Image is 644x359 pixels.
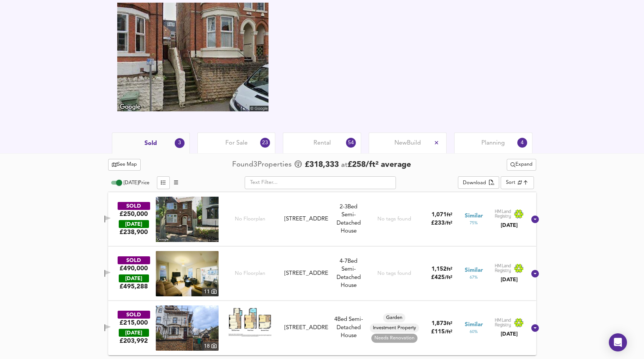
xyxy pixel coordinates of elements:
[284,215,328,223] div: [STREET_ADDRESS]
[119,329,149,337] div: [DATE]
[465,267,483,274] span: Similar
[332,316,366,340] div: 4 Bed Semi-Detached House
[517,138,527,148] div: 4
[445,330,452,334] span: / ft²
[447,321,452,326] span: ft²
[118,256,150,264] div: SOLD
[332,257,366,290] div: Semi-Detached House
[118,311,150,319] div: SOLD
[531,215,540,224] svg: Show Details
[346,138,356,148] div: 54
[108,301,536,355] div: SOLD£215,000 [DATE]£203,992property thumbnail 18 Floorplan[STREET_ADDRESS]4Bed Semi-Detached Hous...
[156,305,219,351] img: property thumbnail
[431,220,452,226] span: £ 233
[108,247,536,301] div: SOLD£490,000 [DATE]£495,288property thumbnail 11 No Floorplan[STREET_ADDRESS]4-7Bed Semi-Detached...
[431,267,447,272] span: 1,152
[377,270,411,277] div: No tags found
[506,179,515,186] div: Sort
[465,321,483,329] span: Similar
[431,321,447,327] span: 1,873
[383,314,405,321] span: Garden
[507,159,536,171] div: split button
[431,275,452,280] span: £ 425
[260,138,270,148] div: 23
[108,159,141,171] button: See Map
[531,269,540,278] svg: Show Details
[119,274,149,282] div: [DATE]
[458,176,499,189] div: split button
[119,210,148,218] div: £250,000
[119,220,149,228] div: [DATE]
[332,257,366,265] div: 4-7 Bed
[370,324,419,333] div: Investment Property
[609,333,627,351] div: Open Intercom Messenger
[332,203,366,211] div: 2-3 Bed
[501,176,534,189] div: Sort
[108,192,536,247] div: SOLD£250,000 [DATE]£238,900No Floorplan[STREET_ADDRESS]2-3Bed Semi-Detached HouseNo tags found1,0...
[202,342,219,350] div: 18
[284,270,328,277] div: [STREET_ADDRESS]
[447,267,452,272] span: ft²
[124,180,149,185] span: [DATE] Price
[235,270,265,277] span: No Floorplan
[225,139,248,147] span: For Sale
[481,139,505,147] span: Planning
[495,263,524,273] img: Land Registry
[332,203,366,236] div: Semi-Detached House
[431,329,452,335] span: £ 115
[511,160,532,169] span: Expand
[119,337,148,345] span: £ 203,992
[531,324,540,333] svg: Show Details
[118,202,150,210] div: SOLD
[348,161,411,169] span: £ 258 / ft² average
[495,222,524,229] div: [DATE]
[119,319,148,327] div: £215,000
[227,305,273,337] img: Floorplan
[431,212,447,218] span: 1,071
[470,329,478,335] span: 60 %
[175,138,185,148] div: 3
[341,162,348,169] span: at
[119,282,148,291] span: £ 495,288
[495,209,524,219] img: Land Registry
[445,221,452,226] span: / ft²
[232,160,293,170] div: Found 3 Propert ies
[383,313,405,322] div: Garden
[465,212,483,220] span: Similar
[394,139,421,147] span: New Build
[119,264,148,273] div: £490,000
[144,139,157,148] span: Sold
[447,213,452,217] span: ft²
[445,275,452,280] span: / ft²
[119,228,148,236] span: £ 238,900
[156,305,219,351] a: property thumbnail 18
[156,197,219,242] img: streetview
[495,318,524,328] img: Land Registry
[235,216,265,223] span: No Floorplan
[470,220,478,226] span: 75 %
[371,335,417,342] span: Needs Renovation
[202,288,219,296] div: 11
[313,139,331,147] span: Rental
[495,276,524,284] div: [DATE]
[245,176,396,189] input: Text Filter...
[507,159,536,171] button: Expand
[156,251,219,296] a: property thumbnail 11
[305,159,339,171] span: £ 318,333
[377,216,411,223] div: No tags found
[112,160,137,169] span: See Map
[495,330,524,338] div: [DATE]
[284,324,328,332] div: [STREET_ADDRESS]
[156,251,219,296] img: property thumbnail
[470,274,478,280] span: 67 %
[370,325,419,331] span: Investment Property
[371,334,417,343] div: Needs Renovation
[463,179,486,188] div: Download
[117,3,268,111] img: streetview
[458,176,499,189] button: Download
